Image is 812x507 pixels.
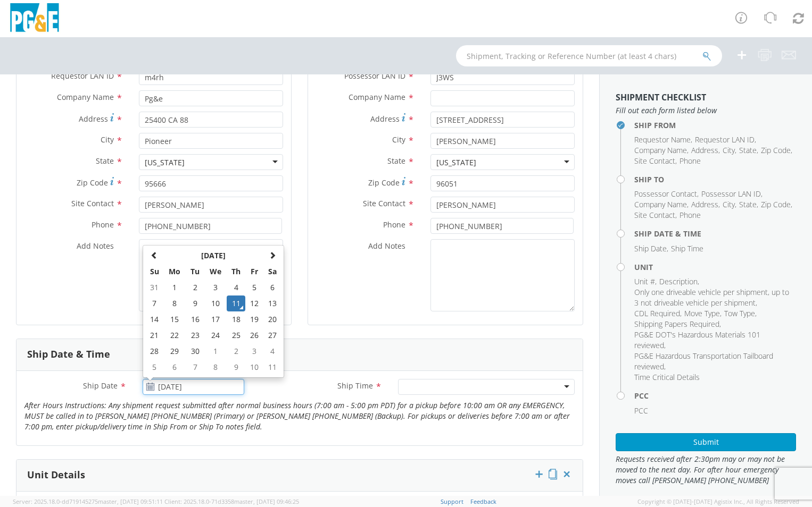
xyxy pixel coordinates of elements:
span: Possessor LAN ID [701,189,761,199]
span: Ship Date [83,381,118,391]
td: 21 [145,327,164,343]
div: [US_STATE] [145,157,185,168]
td: 9 [186,295,204,311]
h4: Unit [634,263,796,271]
td: 5 [245,280,263,295]
td: 20 [263,311,281,327]
li: , [634,351,793,372]
td: 1 [164,280,186,295]
td: 10 [204,295,227,311]
td: 10 [245,359,263,375]
li: , [634,308,682,319]
span: Phone [383,219,405,230]
td: 9 [227,359,245,375]
th: Sa [263,264,281,280]
th: Fr [245,264,263,280]
td: 19 [245,311,263,327]
li: , [723,145,736,156]
td: 7 [186,359,204,375]
span: State [739,145,757,155]
span: Add Notes [77,241,114,251]
li: , [634,210,677,221]
span: City [101,134,114,145]
span: PG&E Hazardous Transportation Tailboard reviewed [634,351,773,371]
li: , [739,145,758,156]
input: Shipment, Tracking or Reference Number (at least 4 chars) [456,45,722,66]
td: 4 [227,280,245,295]
span: State [387,156,405,166]
h4: Ship Date & Time [634,230,796,238]
td: 30 [186,343,204,359]
li: , [634,287,793,308]
span: City [723,145,735,155]
span: Site Contact [71,198,114,208]
span: Company Name [349,92,405,102]
td: 26 [245,327,263,343]
span: Address [79,114,108,124]
span: Zip Code [77,178,108,188]
span: Phone [92,219,114,230]
span: Possessor Contact [634,189,697,199]
th: We [204,264,227,280]
span: Time Critical Details [634,372,700,382]
span: Ship Time [337,381,373,391]
li: , [634,156,677,166]
li: , [723,199,736,210]
td: 18 [227,311,245,327]
td: 23 [186,327,204,343]
strong: Shipment Checklist [616,91,706,103]
a: Support [441,497,463,505]
td: 2 [186,280,204,295]
h3: Ship Date & Time [27,349,110,360]
h4: Ship To [634,175,796,183]
span: Client: 2025.18.0-71d3358 [164,497,299,505]
span: Description [659,276,698,286]
h4: Ship From [634,121,796,129]
td: 13 [263,295,281,311]
td: 5 [145,359,164,375]
div: [US_STATE] [436,157,476,168]
td: 3 [204,280,227,295]
span: Phone [680,210,701,220]
span: master, [DATE] 09:46:25 [234,497,299,505]
td: 25 [227,327,245,343]
span: Tow Type [724,308,755,318]
span: Site Contact [363,198,405,208]
td: 11 [227,295,245,311]
td: 7 [145,295,164,311]
li: , [634,134,692,145]
span: Unit # [634,276,655,286]
td: 16 [186,311,204,327]
li: , [634,276,657,287]
td: 15 [164,311,186,327]
span: Zip Code [761,199,791,209]
li: , [761,199,792,210]
span: Company Name [634,145,687,155]
span: Address [691,145,718,155]
span: Requestor Name [634,134,691,145]
th: Tu [186,264,204,280]
span: Only one driveable vehicle per shipment, up to 3 not driveable vehicle per shipment [634,287,789,308]
span: Zip Code [368,178,400,188]
span: Next Month [269,251,276,259]
li: , [739,199,758,210]
td: 11 [263,359,281,375]
li: , [634,329,793,351]
span: Server: 2025.18.0-dd719145275 [13,497,163,505]
td: 8 [164,295,186,311]
li: , [701,189,763,199]
span: Requestor LAN ID [51,71,114,81]
span: City [723,199,735,209]
td: 28 [145,343,164,359]
span: PG&E DOT's Hazardous Materials 101 reviewed [634,329,760,350]
td: 22 [164,327,186,343]
li: , [761,145,792,156]
td: 31 [145,280,164,295]
li: , [724,308,757,319]
span: Ship Time [671,243,703,253]
td: 24 [204,327,227,343]
td: 6 [263,280,281,295]
td: 2 [227,343,245,359]
th: Mo [164,264,186,280]
li: , [634,189,699,199]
